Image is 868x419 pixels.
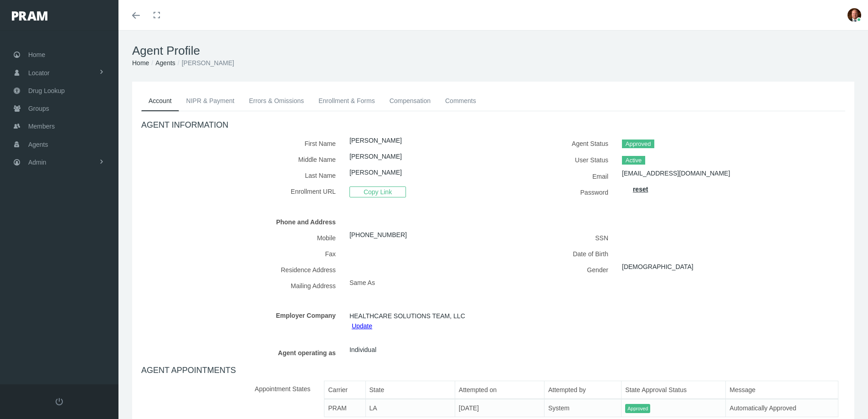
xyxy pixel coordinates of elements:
[349,153,402,160] a: [PERSON_NAME]
[365,399,455,417] td: LA
[241,91,311,111] a: Errors & Omissions
[544,381,621,399] th: Attempted by
[141,345,343,361] label: Agent operating as
[633,186,648,193] a: reset
[28,100,49,117] span: Groups
[349,309,465,323] span: HEALTHCARE SOLUTIONS TEAM, LLC
[141,230,343,246] label: Mobile
[141,120,845,130] h4: AGENT INFORMATION
[28,82,65,99] span: Drug Lookup
[349,343,376,357] span: Individual
[132,59,149,67] a: Home
[324,399,365,417] td: PRAM
[155,59,175,67] a: Agents
[12,11,47,21] img: PRAM_20_x_78.png
[349,137,402,144] a: [PERSON_NAME]
[349,186,406,197] span: Copy Link
[726,399,838,417] td: Automatically Approved
[141,167,343,183] label: Last Name
[311,91,382,111] a: Enrollment & Forms
[141,262,343,278] label: Residence Address
[28,46,45,63] span: Home
[622,140,654,149] span: Approved
[500,152,616,168] label: User Status
[500,184,616,200] label: Password
[500,230,616,246] label: SSN
[622,263,693,270] a: [DEMOGRAPHIC_DATA]
[382,91,438,111] a: Compensation
[141,278,343,294] label: Mailing Address
[365,381,455,399] th: State
[352,322,372,330] a: Update
[141,91,179,111] a: Account
[175,58,234,68] li: [PERSON_NAME]
[141,151,343,167] label: Middle Name
[28,154,46,171] span: Admin
[179,91,242,111] a: NIPR & Payment
[500,246,616,262] label: Date of Birth
[28,136,48,153] span: Agents
[438,91,483,111] a: Comments
[349,279,375,286] span: Same As
[141,214,343,230] label: Phone and Address
[544,399,621,417] td: System
[622,170,730,177] a: [EMAIL_ADDRESS][DOMAIN_NAME]
[141,135,343,151] label: First Name
[141,366,845,376] h4: AGENT APPOINTMENTS
[726,381,838,399] th: Message
[28,118,55,135] span: Members
[847,8,861,22] img: S_Profile_Picture_693.jpg
[500,262,616,278] label: Gender
[455,381,544,399] th: Attempted on
[141,183,343,200] label: Enrollment URL
[500,135,616,152] label: Agent Status
[324,381,365,399] th: Carrier
[349,188,406,195] a: Copy Link
[455,399,544,417] td: [DATE]
[132,44,854,58] h1: Agent Profile
[141,307,343,331] label: Employer Company
[622,156,645,165] span: Active
[500,168,616,184] label: Email
[621,381,726,399] th: State Approval Status
[28,64,50,82] span: Locator
[625,404,650,414] span: Approved
[349,169,402,176] a: [PERSON_NAME]
[141,246,343,262] label: Fax
[349,231,407,238] a: [PHONE_NUMBER]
